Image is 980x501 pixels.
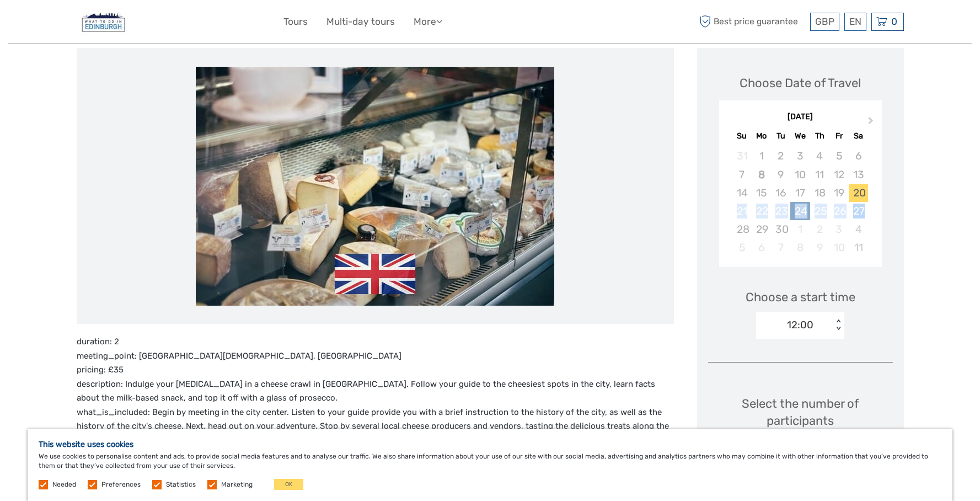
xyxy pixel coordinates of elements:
[77,335,674,462] p: duration: 2 meeting_point: [GEOGRAPHIC_DATA][DEMOGRAPHIC_DATA], [GEOGRAPHIC_DATA] pricing: £35 de...
[127,17,140,30] button: Open LiveChat chat widget
[752,147,771,165] div: Not available Monday, September 1st, 2025
[28,429,952,501] div: We use cookies to personalise content and ads, to provide social media features and to analyse ou...
[196,67,554,306] img: e3a392b83de74a2fab2bef56ea09c0d0_main_slider.jpg
[844,13,866,31] div: EN
[849,202,868,220] div: Choose Saturday, September 27th, 2025
[810,184,829,202] div: Not available Thursday, September 18th, 2025
[740,74,861,92] div: Choose Date of Travel
[829,202,849,220] div: Not available Friday, September 26th, 2025
[890,16,899,27] span: 0
[697,13,807,31] span: Best price guarantee
[746,289,855,306] span: Choose a start time
[790,238,810,257] div: Not available Wednesday, October 8th, 2025
[815,16,834,27] span: GBP
[719,111,882,123] div: [DATE]
[752,238,771,257] div: Not available Monday, October 6th, 2025
[849,184,868,202] div: Choose Saturday, September 20th, 2025
[771,129,790,143] div: Tu
[829,129,849,143] div: Fr
[810,220,829,238] div: Not available Thursday, October 2nd, 2025
[752,202,771,220] div: Not available Monday, September 22nd, 2025
[810,238,829,257] div: Not available Thursday, October 9th, 2025
[771,184,790,202] div: Not available Tuesday, September 16th, 2025
[834,319,843,331] div: < >
[790,220,810,238] div: Not available Wednesday, October 1st, 2025
[752,129,771,143] div: Mo
[790,184,810,202] div: Not available Wednesday, September 17th, 2025
[810,129,829,143] div: Th
[52,480,76,489] label: Needed
[732,202,752,220] div: Not available Sunday, September 21st, 2025
[790,202,810,220] div: Not available Wednesday, September 24th, 2025
[829,166,849,184] div: Not available Friday, September 12th, 2025
[771,166,790,184] div: Not available Tuesday, September 9th, 2025
[849,147,868,165] div: Not available Saturday, September 6th, 2025
[166,480,196,489] label: Statistics
[732,129,752,143] div: Su
[39,440,941,449] h5: This website uses cookies
[752,220,771,238] div: Not available Monday, September 29th, 2025
[221,480,253,489] label: Marketing
[771,147,790,165] div: Not available Tuesday, September 2nd, 2025
[790,166,810,184] div: Not available Wednesday, September 10th, 2025
[752,166,771,184] div: Not available Monday, September 8th, 2025
[790,147,810,165] div: Not available Wednesday, September 3rd, 2025
[849,166,868,184] div: Not available Saturday, September 13th, 2025
[863,114,881,132] button: Next Month
[849,220,868,238] div: Choose Saturday, October 4th, 2025
[771,238,790,257] div: Not available Tuesday, October 7th, 2025
[771,220,790,238] div: Not available Tuesday, September 30th, 2025
[732,166,752,184] div: Not available Sunday, September 7th, 2025
[787,318,813,332] div: 12:00
[326,14,395,30] a: Multi-day tours
[283,14,308,30] a: Tours
[790,129,810,143] div: We
[752,184,771,202] div: Not available Monday, September 15th, 2025
[732,184,752,202] div: Not available Sunday, September 14th, 2025
[708,395,893,445] div: Select the number of participants
[810,147,829,165] div: Not available Thursday, September 4th, 2025
[15,19,125,28] p: We're away right now. Please check back later!
[732,220,752,238] div: Not available Sunday, September 28th, 2025
[810,166,829,184] div: Not available Thursday, September 11th, 2025
[849,238,868,257] div: Choose Saturday, October 11th, 2025
[414,14,442,30] a: More
[771,202,790,220] div: Not available Tuesday, September 23rd, 2025
[101,480,141,489] label: Preferences
[77,8,131,35] img: What to do in Edinburgh
[829,147,849,165] div: Not available Friday, September 5th, 2025
[829,184,849,202] div: Not available Friday, September 19th, 2025
[274,479,303,490] button: OK
[732,238,752,257] div: Not available Sunday, October 5th, 2025
[722,147,878,257] div: month 2025-09
[810,202,829,220] div: Not available Thursday, September 25th, 2025
[829,220,849,238] div: Not available Friday, October 3rd, 2025
[849,129,868,143] div: Sa
[732,147,752,165] div: Not available Sunday, August 31st, 2025
[829,238,849,257] div: Not available Friday, October 10th, 2025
